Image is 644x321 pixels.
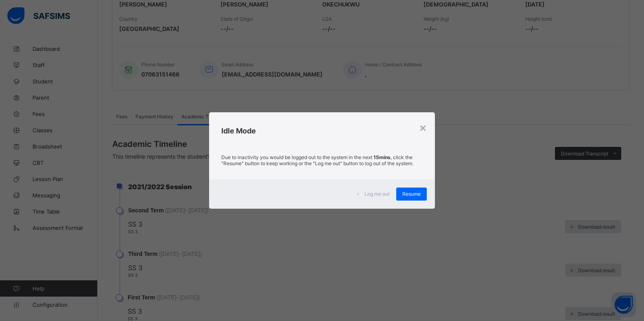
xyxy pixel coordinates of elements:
[373,154,391,160] strong: 15mins
[402,191,421,197] span: Resume
[419,120,427,134] div: ×
[221,127,422,135] h2: Idle Mode
[365,191,390,197] span: Log me out
[221,154,422,166] p: Due to inactivity you would be logged out to the system in the next , click the "Resume" button t...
